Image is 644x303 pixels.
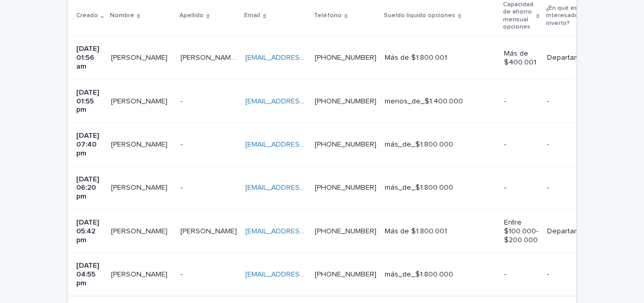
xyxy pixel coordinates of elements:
a: [EMAIL_ADDRESS][DOMAIN_NAME] [245,271,362,278]
p: [DATE] 07:40 pm [76,131,103,157]
p: Apellido [179,10,204,21]
p: [DATE] 04:55 pm [76,261,103,287]
p: - [504,97,538,106]
p: Más de $1.800.001 [385,227,496,236]
p: [DATE] 01:56 am [76,45,103,71]
a: [PHONE_NUMBER] [315,98,376,105]
p: más_de_$1.800.000 [385,270,496,279]
p: Nombre [110,10,134,21]
p: [PERSON_NAME] [111,95,170,106]
p: [DATE] 06:20 pm [76,175,103,201]
a: [EMAIL_ADDRESS][DOMAIN_NAME] [245,54,362,61]
p: [PERSON_NAME] [111,51,170,62]
p: - [547,140,599,149]
a: [PHONE_NUMBER] [315,184,376,191]
p: Juan Pablo Palma Mostafa [111,268,170,279]
p: ¿En qué estás interesado invertir? [546,3,594,29]
p: más_de_$1.800.000 [385,140,496,149]
a: [PHONE_NUMBER] [315,271,376,278]
p: - [180,268,185,279]
p: Departamentos [547,54,599,62]
p: [DATE] 05:42 pm [76,218,103,244]
p: - [547,183,599,192]
a: [EMAIL_ADDRESS][DOMAIN_NAME] [245,228,362,235]
p: menos_de_$1.400.000 [385,97,496,106]
p: [DATE] 01:55 pm [76,88,103,114]
a: [EMAIL_ADDRESS][DOMAIN_NAME] [245,98,362,105]
p: [PERSON_NAME] M. [180,51,239,62]
p: Creado [76,10,98,21]
p: [PERSON_NAME] [180,225,239,236]
p: Sueldo líquido opciones [384,10,455,21]
p: - [180,138,185,149]
p: - [504,270,538,279]
p: Más de $400.001 [504,49,538,67]
p: - [547,97,599,106]
p: Jorge Gutiérrez araneda [111,181,170,192]
p: - [504,183,538,192]
p: Paulo Alejandro Casanova [111,138,170,149]
p: Email [244,10,260,21]
p: Entre $100.000- $200.000 [504,218,538,244]
a: [EMAIL_ADDRESS][DOMAIN_NAME] [245,184,362,191]
p: Departamentos [547,227,599,236]
a: [PHONE_NUMBER] [315,54,376,61]
p: Más de $1.800.001 [385,54,496,62]
a: [PHONE_NUMBER] [315,228,376,235]
p: más_de_$1.800.000 [385,183,496,192]
p: [PERSON_NAME] [111,225,170,236]
p: Teléfono [314,10,342,21]
a: [PHONE_NUMBER] [315,141,376,148]
p: - [180,181,185,192]
a: [EMAIL_ADDRESS][DOMAIN_NAME] [245,141,362,148]
p: - [547,270,599,279]
p: - [180,95,185,106]
p: - [504,140,538,149]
